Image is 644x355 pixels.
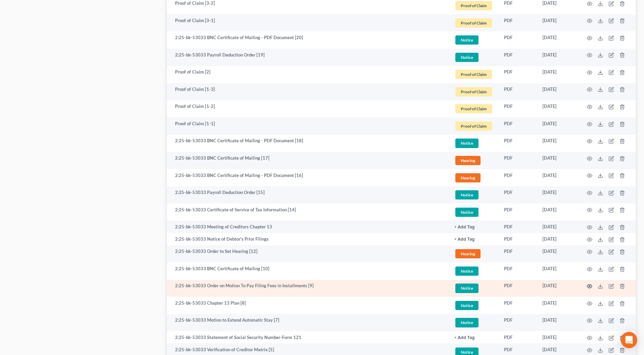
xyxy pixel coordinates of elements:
span: Proof of Claim [455,122,492,131]
td: 2:25-bk-53033 Order on Motion To Pay Filing Fees in Installments [9] [167,280,449,297]
td: 2:25-bk-53033 Notice of Debtor's Prior Filings [167,233,449,245]
td: PDF [499,83,537,100]
td: PDF [499,331,537,343]
td: [DATE] [537,221,579,233]
td: [DATE] [537,49,579,66]
td: 2:25-bk-53033 Payroll Deduction Order [15] [167,186,449,204]
td: PDF [499,66,537,83]
td: Proof of Claim [3-1] [167,14,449,32]
td: 2:25-bk-53033 BNC Certificate of Mailing - PDF Document [18] [167,135,449,152]
div: Open Intercom Messenger [621,332,637,348]
td: [DATE] [537,117,579,135]
a: + Add Tag [454,236,493,242]
td: Proof of Claim [1-3] [167,83,449,100]
td: Proof of Claim [2] [167,66,449,83]
span: Notice [455,190,478,199]
button: + Add Tag [454,237,475,242]
td: [DATE] [537,66,579,83]
td: PDF [499,49,537,66]
a: Hearing [454,155,493,166]
td: 2:25-bk-53033 BNC Certificate of Mailing - PDF Document [20] [167,31,449,49]
button: + Add Tag [454,336,475,340]
td: PDF [499,204,537,221]
a: Notice [454,317,493,328]
span: Notice [455,301,478,310]
td: [DATE] [537,135,579,152]
td: [DATE] [537,100,579,118]
span: Proof of Claim [455,18,492,28]
a: Proof of Claim [454,120,493,132]
td: PDF [499,169,537,187]
td: PDF [499,262,537,280]
span: Hearing [455,156,481,165]
td: 2:25-bk-53033 Order to Set Hearing [12] [167,245,449,263]
a: Proof of Claim [454,69,493,80]
td: PDF [499,233,537,245]
td: PDF [499,31,537,49]
a: Notice [454,283,493,294]
span: Hearing [455,173,481,182]
span: Notice [455,139,478,148]
td: PDF [499,280,537,297]
td: 2:25-bk-53033 Certificate of Service of Tax Information [14] [167,204,449,221]
td: [DATE] [537,331,579,343]
a: Hearing [454,172,493,183]
td: Proof of Claim [1-1] [167,117,449,135]
td: [DATE] [537,280,579,297]
td: PDF [499,135,537,152]
td: PDF [499,117,537,135]
td: 2:25-bk-53033 BNC Certificate of Mailing [17] [167,152,449,169]
a: Notice [454,207,493,218]
td: 2:25-bk-53033 Motion to Extend Automatic Stay [7] [167,314,449,332]
td: 2:25-bk-53033 Chapter 13 Plan [8] [167,297,449,314]
span: Notice [455,208,478,217]
td: [DATE] [537,83,579,100]
td: [DATE] [537,233,579,245]
td: [DATE] [537,262,579,280]
td: [DATE] [537,14,579,32]
a: + Add Tag [454,224,493,230]
a: Notice [454,138,493,149]
a: Notice [454,265,493,277]
span: Notice [455,318,478,327]
td: 2:25-bk-53033 Payroll Deduction Order [19] [167,49,449,66]
td: [DATE] [537,245,579,263]
a: Notice [454,189,493,200]
a: Notice [454,34,493,46]
a: Proof of Claim [454,103,493,114]
a: Notice [454,52,493,63]
td: [DATE] [537,314,579,332]
span: Hearing [455,249,481,258]
a: Hearing [454,248,493,259]
td: [DATE] [537,152,579,169]
span: Notice [455,35,478,45]
td: 2:25-bk-53033 BNC Certificate of Mailing [10] [167,262,449,280]
td: [DATE] [537,186,579,204]
td: [DATE] [537,297,579,314]
td: PDF [499,100,537,118]
td: Proof of Claim [1-2] [167,100,449,118]
a: Proof of Claim [454,17,493,29]
span: Proof of Claim [455,1,492,10]
td: PDF [499,314,537,332]
a: + Add Tag [454,334,493,341]
span: Notice [455,284,478,293]
td: PDF [499,14,537,32]
td: 2:25-bk-53033 Statement of Social Security Number-Form 121 [167,331,449,343]
td: PDF [499,245,537,263]
td: 2:25-bk-53033 BNC Certificate of Mailing - PDF Document [16] [167,169,449,187]
span: Notice [455,267,478,276]
td: [DATE] [537,204,579,221]
span: Proof of Claim [455,87,492,96]
a: Notice [454,300,493,311]
td: PDF [499,297,537,314]
a: Proof of Claim [454,86,493,97]
span: Notice [455,53,478,62]
td: [DATE] [537,31,579,49]
span: Proof of Claim [455,104,492,113]
button: + Add Tag [454,225,475,229]
td: PDF [499,152,537,169]
span: Proof of Claim [455,70,492,79]
td: 2:25-bk-53033 Meeting of Creditors Chapter 13 [167,221,449,233]
td: PDF [499,186,537,204]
